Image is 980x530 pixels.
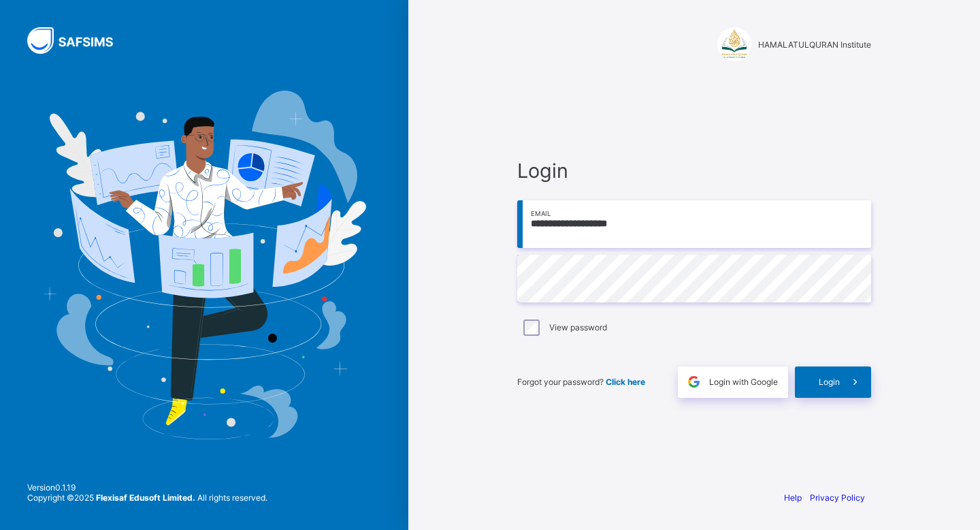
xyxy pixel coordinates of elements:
[27,482,267,493] span: Version 0.1.19
[27,493,267,503] span: Copyright © 2025 All rights reserved.
[27,27,129,54] img: SAFSIMS Logo
[517,159,871,183] span: Login
[517,377,645,387] span: Forgot your password?
[686,374,702,390] img: google.396cfc9801f0270233282035f929180a.svg
[819,377,840,387] span: Login
[758,40,871,50] span: HAMALATULQURAN Institute
[96,493,195,503] strong: Flexisaf Edusoft Limited.
[606,377,645,387] a: Click here
[709,377,778,387] span: Login with Google
[810,493,865,503] a: Privacy Policy
[42,91,366,439] img: Hero Image
[784,493,802,503] a: Help
[549,322,607,332] label: View password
